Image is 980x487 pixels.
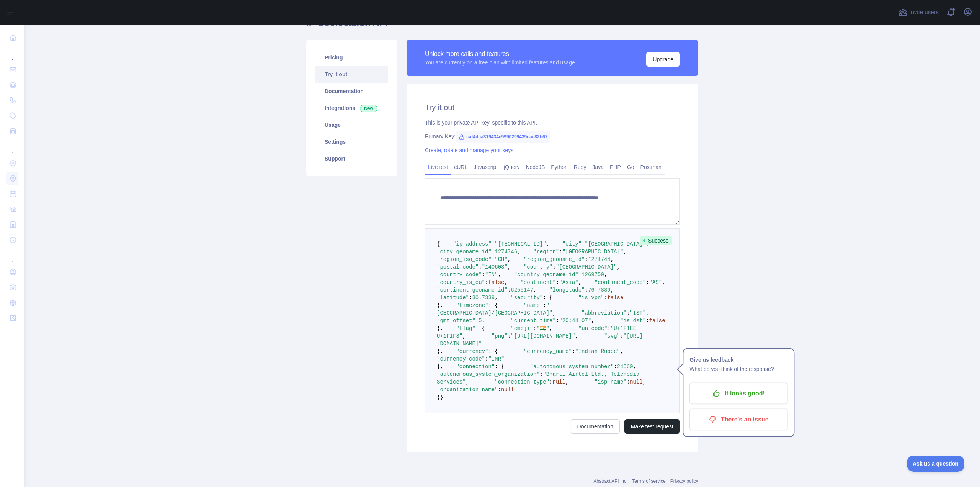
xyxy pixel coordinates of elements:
span: , [611,287,614,293]
span: caf4daa319434c9990299439cae82b67 [456,131,550,143]
span: }, [437,348,443,354]
span: "region_geoname_id" [524,256,585,262]
span: "latitude" [437,295,469,301]
span: , [508,264,511,270]
span: : [646,279,649,285]
span: "autonomous_system_number" [530,364,614,370]
span: : [482,272,485,278]
div: ... [6,139,18,155]
div: ... [6,46,18,61]
button: Make test request [624,419,680,434]
span: "name" [524,302,543,308]
span: : [498,387,501,393]
span: : [627,310,630,316]
span: "longitude" [549,287,585,293]
a: jQuery [501,161,523,173]
span: : [508,333,511,339]
span: "INR" [488,356,504,362]
span: : [608,325,611,331]
a: Java [590,161,607,173]
p: There's an issue [695,413,782,426]
a: PHP [607,161,624,173]
a: Documentation [315,83,388,100]
button: There's an issue [689,409,787,430]
span: "gmt_offset" [437,318,475,324]
span: : [556,318,559,324]
span: "currency_code" [437,356,485,362]
span: "emoji" [511,325,533,331]
span: }, [437,302,443,308]
h1: IP Geolocation API [306,17,698,35]
span: : [533,325,536,331]
span: false [649,318,665,324]
span: : [646,318,649,324]
a: Create, rotate and manage your keys [425,147,513,153]
span: : [581,241,585,247]
p: What do you think of the response? [689,364,787,374]
a: Pricing [315,49,388,66]
a: Python [548,161,571,173]
span: , [482,318,485,324]
span: , [623,249,626,255]
span: "[GEOGRAPHIC_DATA]" [562,249,624,255]
a: Usage [315,116,388,133]
span: : [549,379,552,385]
a: cURL [451,161,470,173]
span: 5 [479,318,482,324]
span: 76.7889 [588,287,611,293]
span: : [508,287,511,293]
div: Primary Key: [425,133,680,140]
span: , [565,379,568,385]
span: "140603" [482,264,508,270]
span: } [437,394,440,400]
span: "region_iso_code" [437,256,492,262]
span: "IST" [630,310,646,316]
span: : { [543,295,552,301]
a: Ruby [571,161,590,173]
span: "[URL][DOMAIN_NAME]" [511,333,575,339]
span: , [575,333,578,339]
span: : [485,356,488,362]
span: , [466,379,469,385]
span: "organization_name" [437,387,498,393]
span: "autonomous_system_organization" [437,371,540,377]
span: , [604,272,607,278]
span: "connection" [456,364,495,370]
a: Support [315,150,388,167]
a: Abstract API Inc. [594,479,628,484]
span: "region" [533,249,559,255]
span: }, [437,325,443,331]
span: : { [475,325,485,331]
span: null [552,379,565,385]
span: , [549,325,552,331]
a: Go [624,161,637,173]
span: "country_code" [437,272,482,278]
span: : [469,295,472,301]
span: 1274746 [495,249,517,255]
span: "security" [511,295,543,301]
span: : [614,364,617,370]
span: : [543,302,546,308]
p: It looks good! [695,387,782,400]
span: "timezone" [456,302,488,308]
h2: Try it out [425,102,680,113]
span: , [646,310,649,316]
span: "currency_name" [524,348,572,354]
span: "svg" [604,333,620,339]
span: }, [437,364,443,370]
span: , [508,256,511,262]
span: , [643,379,646,385]
span: : [620,333,623,339]
span: 1274744 [588,256,611,262]
span: "city" [562,241,581,247]
span: "[TECHNICAL_ID]" [495,241,546,247]
span: New [360,105,377,112]
div: Unlock more calls and features [425,49,575,59]
span: : [485,279,488,285]
a: Terms of service [632,479,665,484]
span: : [572,348,575,354]
span: , [591,318,594,324]
span: , [552,310,555,316]
span: "country" [524,264,553,270]
span: "continent" [520,279,555,285]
